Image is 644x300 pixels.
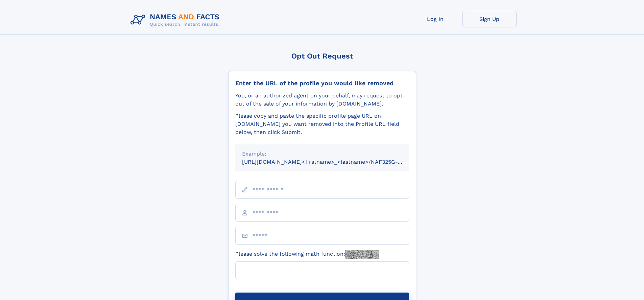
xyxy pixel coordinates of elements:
[128,11,225,29] img: Logo Names and Facts
[242,150,402,158] div: Example:
[235,79,409,87] div: Enter the URL of the profile you would like removed
[462,11,517,27] a: Sign Up
[235,112,409,136] div: Please copy and paste the specific profile page URL on [DOMAIN_NAME] you want removed into the Pr...
[408,11,462,27] a: Log In
[235,250,379,259] label: Please solve the following math function:
[228,52,416,60] div: Opt Out Request
[242,159,422,165] small: [URL][DOMAIN_NAME]<firstname>_<lastname>/NAF325G-xxxxxxxx
[235,92,409,108] div: You, or an authorized agent on your behalf, may request to opt-out of the sale of your informatio...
